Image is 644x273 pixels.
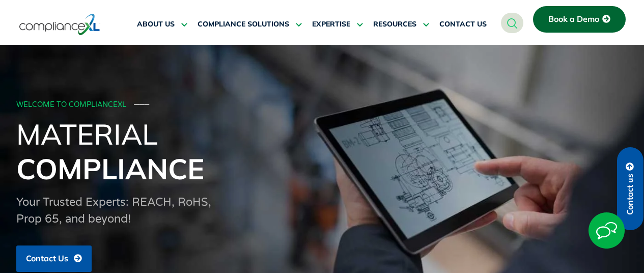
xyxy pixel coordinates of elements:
img: Start Chat [589,212,625,249]
a: Contact Us [16,245,92,272]
a: ABOUT US [137,12,187,37]
a: Contact us [617,147,643,230]
span: Compliance [16,151,204,186]
a: navsearch-button [501,13,523,33]
a: Book a Demo [533,6,626,33]
span: EXPERTISE [312,20,350,29]
a: EXPERTISE [312,12,363,37]
img: logo-one.svg [19,13,100,36]
span: COMPLIANCE SOLUTIONS [198,20,289,29]
span: CONTACT US [439,20,487,29]
span: Contact us [626,174,635,215]
div: WELCOME TO COMPLIANCEXL [16,101,624,110]
span: Your Trusted Experts: REACH, RoHS, Prop 65, and beyond! [16,196,211,226]
a: COMPLIANCE SOLUTIONS [198,12,302,37]
h1: Material [16,117,627,186]
span: ─── [134,100,149,109]
a: CONTACT US [439,12,487,37]
span: RESOURCES [373,20,416,29]
span: Book a Demo [548,15,599,24]
span: Contact Us [26,254,68,263]
span: ABOUT US [137,20,175,29]
a: RESOURCES [373,12,429,37]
